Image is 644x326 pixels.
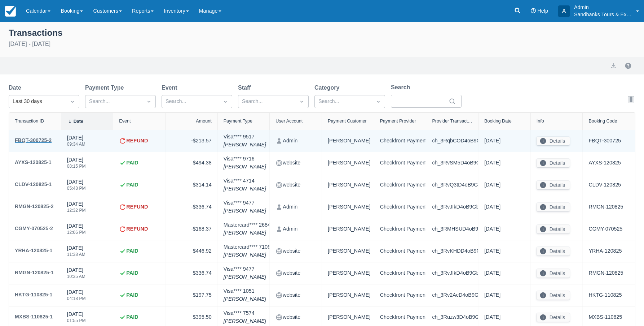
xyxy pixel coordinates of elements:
div: ch_3RvKHDD4oB9Gbrmp2Lp6RKjS [432,246,472,256]
label: Event [162,83,180,92]
label: Search [391,83,413,92]
i: Help [531,8,536,13]
em: [PERSON_NAME] [224,185,266,193]
div: [DATE] [484,136,525,146]
div: Checkfront Payments [380,290,420,300]
a: FBQT-300725 [588,137,621,145]
div: $197.75 [171,290,212,300]
div: 12:06 PM [67,230,86,235]
div: [PERSON_NAME] [328,158,368,168]
a: AYXS-120825 [588,159,621,167]
div: Payment Type [224,119,252,124]
em: [PERSON_NAME] [224,207,266,215]
button: Details [537,313,570,322]
div: Payment Customer [328,119,367,124]
a: MXBS-110825-1 [15,312,53,322]
p: Sandbanks Tours & Experiences [574,11,632,18]
div: [DATE] [484,202,525,212]
em: [PERSON_NAME] [224,229,270,237]
div: Amount [196,119,211,124]
div: 05:48 PM [67,186,86,190]
label: Staff [238,83,254,92]
em: [PERSON_NAME] [224,163,266,171]
div: AYXS-120825-1 [15,158,52,167]
div: website [275,268,316,278]
strong: REFUND [126,225,148,233]
div: Checkfront Payments [380,312,420,322]
button: Details [537,159,570,167]
div: [DATE] [67,156,86,173]
div: Checkfront Payments [380,136,420,146]
div: MXBS-110825-1 [15,312,53,321]
div: Date [74,119,83,124]
div: $446.92 [171,246,212,256]
div: website [275,312,316,322]
div: ch_3RMHSUD4oB9Gbrmp1bYNLyqd_r2 [432,224,472,234]
span: Dropdown icon [375,98,382,105]
div: Checkfront Payments [380,246,420,256]
div: Payment Provider [380,119,416,124]
div: User Account [275,119,303,124]
a: CLDV-120825-1 [15,180,52,190]
div: Provider Transaction [432,119,472,124]
div: -$168.37 [171,224,212,234]
a: RMGN-120825-1 [15,268,54,278]
div: $336.74 [171,268,212,278]
div: [PERSON_NAME] [328,268,368,278]
div: [PERSON_NAME] [328,202,368,212]
button: Details [537,247,570,256]
p: Admin [574,4,632,11]
div: -$213.57 [171,136,212,146]
strong: PAID [126,313,138,321]
div: [PERSON_NAME] [328,312,368,322]
div: FBQT-300725-2 [15,136,52,145]
div: [DATE] [67,244,85,261]
div: [DATE] - [DATE] [9,40,635,48]
strong: PAID [126,247,138,255]
div: Last 30 days [13,98,62,106]
div: website [275,180,316,190]
div: [PERSON_NAME] [328,224,368,234]
button: export [609,61,618,70]
div: [DATE] [484,268,525,278]
div: 08:15 PM [67,164,86,168]
div: website [275,158,316,168]
div: $494.38 [171,158,212,168]
div: Checkfront Payments [380,158,420,168]
a: MXBS-110825 [588,313,622,321]
div: [DATE] [67,178,86,195]
em: [PERSON_NAME] [224,251,270,259]
strong: PAID [126,181,138,189]
div: ch_3Rv2AcD4oB9Gbrmp1cGtn8Rw [432,290,472,300]
a: CLDV-120825 [588,181,621,189]
div: Checkfront Payments [380,180,420,190]
div: Mastercard **** 2684 [224,221,270,237]
a: YRHA-120825-1 [15,246,52,256]
button: Details [537,225,570,233]
div: Admin [275,224,316,234]
a: RMGN-120825 [588,269,623,277]
div: ch_3RvQ3tD4oB9Gbrmp0auLpd0V [432,180,472,190]
strong: REFUND [126,203,148,211]
div: Transaction ID [15,119,44,124]
a: HKTG-110825-1 [15,290,52,300]
div: CGMY-070525-2 [15,224,53,233]
strong: PAID [126,269,138,277]
div: [DATE] [67,266,85,283]
div: 01:55 PM [67,318,86,323]
div: Event [119,119,131,124]
div: -$336.74 [171,202,212,212]
em: [PERSON_NAME] [224,295,266,303]
span: Dropdown icon [298,98,305,105]
div: ch_3RvSM5D4oB9Gbrmp2mr9ITaM [432,158,472,168]
label: Category [314,83,342,92]
div: Booking Date [484,119,512,124]
em: [PERSON_NAME] [224,273,266,281]
div: 10:35 AM [67,274,85,279]
span: Dropdown icon [222,98,229,105]
strong: PAID [126,159,138,167]
div: Checkfront Payments [380,224,420,234]
div: [DATE] [484,290,525,300]
div: 04:18 PM [67,296,86,301]
label: Date [9,83,24,92]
